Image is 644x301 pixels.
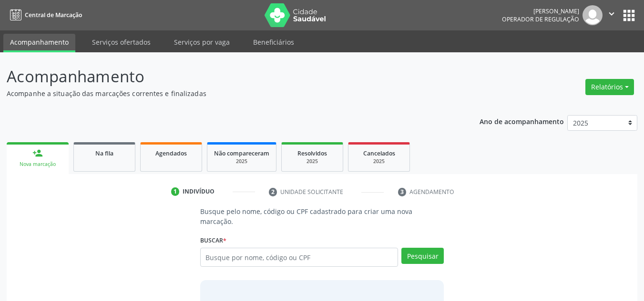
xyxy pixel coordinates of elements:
span: Na fila [95,149,113,157]
div: person_add [32,148,43,158]
button: Relatórios [585,79,634,95]
p: Acompanhe a situação das marcações correntes e finalizadas [7,88,448,98]
a: Central de Marcação [7,7,82,23]
span: Central de Marcação [25,11,82,19]
span: Cancelados [363,149,395,157]
input: Busque por nome, código ou CPF [200,248,399,267]
a: Serviços ofertados [85,34,157,50]
div: [PERSON_NAME] [502,7,579,15]
img: img [583,5,603,25]
button: Pesquisar [401,248,444,264]
label: Buscar [200,233,226,248]
div: Nova marcação [13,161,62,168]
div: 1 [171,187,180,196]
span: Agendados [155,149,187,157]
a: Acompanhamento [3,34,75,52]
p: Ano de acompanhamento [480,115,564,127]
span: Operador de regulação [502,15,579,23]
a: Serviços por vaga [167,34,236,50]
button: apps [621,7,637,24]
div: Indivíduo [183,187,215,196]
span: Resolvidos [297,149,327,157]
i:  [606,9,617,19]
button:  [603,5,621,25]
p: Acompanhamento [7,65,448,88]
p: Busque pelo nome, código ou CPF cadastrado para criar uma nova marcação. [200,206,444,226]
a: Beneficiários [246,34,301,50]
span: Não compareceram [214,149,269,157]
div: 2025 [214,158,269,165]
div: 2025 [355,158,403,165]
div: 2025 [288,158,336,165]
